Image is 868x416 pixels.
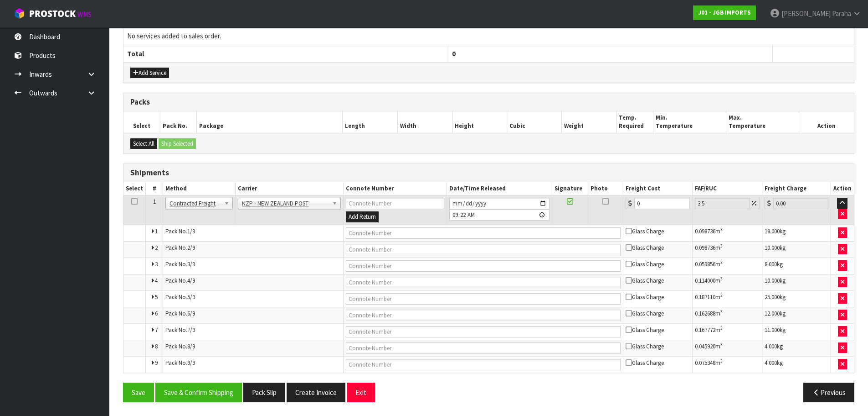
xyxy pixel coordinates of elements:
input: Connote Number [346,293,621,305]
span: Glass Charge [626,260,664,268]
th: Weight [562,111,616,133]
span: Paraha [832,9,851,18]
span: Glass Charge [626,310,664,317]
span: 3/9 [187,260,195,268]
span: 8 [155,342,158,350]
input: Connote Number [346,342,621,354]
button: Save & Confirm Shipping [155,383,242,402]
th: Date/Time Released [447,182,552,195]
input: Freight Cost [634,198,689,209]
span: 12.000 [765,310,780,317]
span: 1 [155,227,158,235]
span: 0.045920 [695,342,715,350]
sup: 3 [720,259,723,265]
th: Connote Number [343,182,447,195]
span: 2 [155,244,158,252]
td: Pack No. [163,274,344,290]
span: 3 [155,260,158,268]
a: J01 - JGB IMPORTS [693,5,756,20]
span: 6 [155,310,158,317]
button: Select All [130,138,157,149]
th: Select [123,182,146,195]
td: m [692,258,762,274]
th: Carrier [236,182,343,195]
span: Glass Charge [626,342,664,350]
input: Connote Number [346,244,621,255]
td: kg [762,258,831,274]
th: Temp. Required [616,111,653,133]
input: Connote Number [346,359,621,370]
td: m [692,274,762,290]
td: m [692,340,762,356]
span: 0.187110 [695,293,715,301]
button: Previous [803,383,854,402]
td: kg [762,323,831,340]
span: 10.000 [765,277,780,284]
span: 1/9 [187,227,195,235]
span: 9/9 [187,359,195,367]
span: 0.167772 [695,326,715,334]
span: Glass Charge [626,359,664,367]
span: 25.000 [765,293,780,301]
td: Pack No. [163,307,344,323]
sup: 3 [720,292,723,298]
span: 0.059856 [695,260,715,268]
input: Freight Adjustment [695,198,750,209]
span: 10.000 [765,244,780,252]
span: Glass Charge [626,277,664,284]
td: Pack No. [163,225,344,241]
span: 18.000 [765,227,780,235]
span: 5/9 [187,293,195,301]
button: Create Invoice [287,383,345,402]
span: 0.098736 [695,227,715,235]
td: Pack No. [163,340,344,356]
button: Exit [347,383,375,402]
th: Max. Temperature [726,111,799,133]
td: No services added to sales order. [123,27,854,45]
input: Connote Number [346,310,621,321]
sup: 3 [720,325,723,331]
input: Connote Number [346,326,621,337]
td: kg [762,290,831,307]
input: Connote Number [346,198,444,209]
button: Add Service [130,68,169,79]
th: Photo [588,182,623,195]
sup: 3 [720,309,723,315]
span: 4/9 [187,277,195,284]
th: Total [123,45,448,62]
h3: Shipments [130,169,847,177]
td: m [692,225,762,241]
td: m [692,290,762,307]
span: 0.075348 [695,359,715,367]
td: Pack No. [163,258,344,274]
sup: 3 [720,276,723,282]
span: Glass Charge [626,244,664,252]
img: cube-alt.png [14,8,25,19]
span: 4.000 [765,359,777,367]
span: 4 [155,277,158,284]
th: Action [799,111,854,133]
span: 2/9 [187,244,195,252]
td: m [692,241,762,258]
span: ProStock [29,8,76,20]
span: 0.114000 [695,277,715,284]
td: m [692,356,762,373]
th: Freight Charge [762,182,831,195]
strong: J01 - JGB IMPORTS [698,9,751,16]
th: Length [343,111,397,133]
td: m [692,307,762,323]
th: Cubic [507,111,562,133]
small: WMS [77,10,92,19]
button: Add Return [346,211,379,222]
span: 9 [155,359,158,367]
span: [PERSON_NAME] [781,9,831,18]
sup: 3 [720,243,723,249]
td: Pack No. [163,356,344,373]
td: kg [762,225,831,241]
span: 7/9 [187,326,195,334]
td: kg [762,340,831,356]
td: kg [762,307,831,323]
span: 8.000 [765,260,777,268]
span: 11.000 [765,326,780,334]
td: Pack No. [163,241,344,258]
